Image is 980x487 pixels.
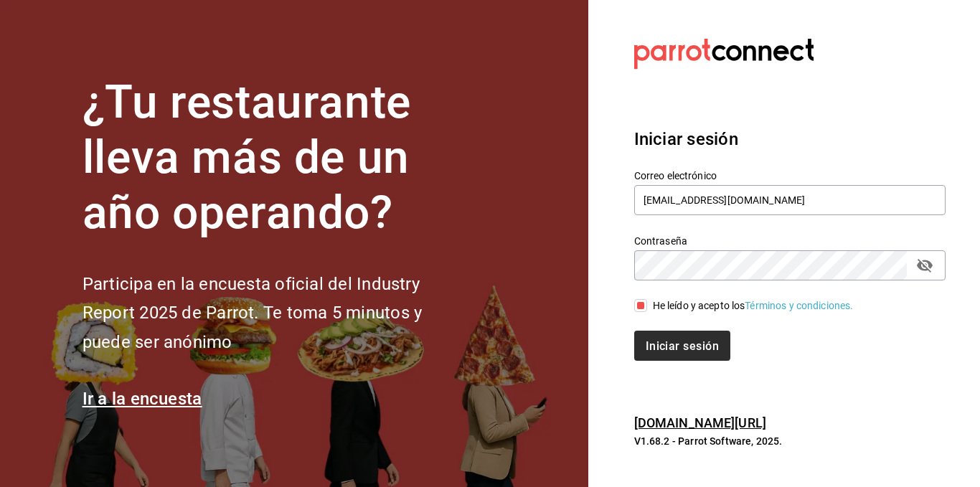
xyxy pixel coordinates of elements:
font: He leído y acepto los [653,300,745,311]
button: Iniciar sesión [634,331,730,361]
button: campo de contraseña [913,253,937,278]
font: V1.68.2 - Parrot Software, 2025. [634,435,783,447]
input: Ingresa tu correo electrónico [634,185,946,215]
font: Participa en la encuesta oficial del Industry Report 2025 de Parrot. Te toma 5 minutos y puede se... [83,274,422,353]
font: Iniciar sesión [646,339,719,352]
font: Iniciar sesión [634,129,738,149]
a: Términos y condiciones. [745,300,853,311]
font: ¿Tu restaurante lleva más de un año operando? [83,75,411,240]
font: Contraseña [634,235,687,247]
font: Correo electrónico [634,170,717,181]
a: [DOMAIN_NAME][URL] [634,415,766,430]
a: Ir a la encuesta [83,389,202,409]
